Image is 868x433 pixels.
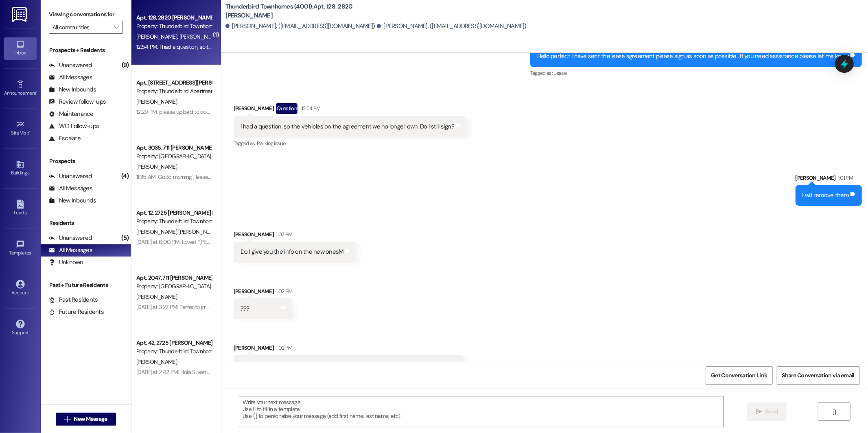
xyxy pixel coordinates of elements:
a: Site Visit • [4,117,37,139]
div: ??? [241,305,249,313]
span: [PERSON_NAME] [179,33,220,40]
span: • [36,89,37,95]
span: [PERSON_NAME] [136,293,177,300]
div: Tagged as: [530,67,862,79]
div: Prospects [41,157,131,165]
span: • [31,249,33,255]
div: 1:02 PM [274,344,292,352]
div: Past + Future Residents [41,281,131,289]
div: I had a question, so the vehicles on the agreement we no longer own. Do I still sign? [241,122,454,131]
a: Templates • [4,237,37,259]
div: Property: Thunderbird Apartments (4003) [136,87,212,96]
div: Unanswered [49,234,92,242]
i:  [756,409,762,415]
div: Apt. 128, 2820 [PERSON_NAME] [136,13,212,22]
label: Viewing conversations for [49,8,123,21]
button: New Message [56,413,116,426]
span: Get Conversation Link [711,371,767,380]
a: Account [4,277,37,299]
div: Apt. 12, 2725 [PERSON_NAME] B [136,209,212,217]
div: Maintenance [49,110,94,118]
div: [DATE] at 6:00 PM: Loved “[PERSON_NAME] (Thunderbird Townhomes (4001)): Great see you here [DATE]” [136,238,387,246]
button: Send [747,403,787,421]
button: Get Conversation Link [706,366,772,385]
div: Property: [GEOGRAPHIC_DATA] (4027) [136,152,212,161]
div: WO Follow-ups [49,122,99,131]
div: [PERSON_NAME] [234,344,464,355]
div: Apt. 3035, 711 [PERSON_NAME] E [136,144,212,152]
div: 12:54 PM: I had a question, so the vehicles on the agreement we no longer own. Do I still sign? [136,43,354,50]
div: All Messages [49,184,92,193]
div: New Inbounds [49,196,96,205]
span: Send [765,407,778,416]
i:  [114,24,118,30]
div: Also we have one than more child at home. I know my oldest is the only one listed. [241,361,451,370]
div: [PERSON_NAME] [796,174,862,185]
div: Apt. 42, 2725 [PERSON_NAME] F [136,339,212,347]
span: [PERSON_NAME] [136,163,177,170]
div: All Messages [49,73,92,82]
span: Lease [554,70,567,76]
div: Past Residents [49,296,98,304]
span: New Message [74,415,107,423]
span: [PERSON_NAME] [136,358,177,366]
span: [PERSON_NAME] [136,33,179,40]
div: [PERSON_NAME] [234,230,357,242]
div: Unknown [49,258,83,267]
input: All communities [52,21,110,34]
a: Buildings [4,157,37,179]
div: 11:35 AM: Good morning , lease renewal was sent to your email , please sign as soon as possible t... [136,173,385,181]
div: Residents [41,219,131,227]
div: 1:01 PM [836,174,853,182]
div: [DATE] at 2:42 PM: Hola SI van a querer renovar contrato? (You can always reply STOP to opt out o... [136,368,411,376]
div: 12:54 PM [300,104,321,113]
div: 12:29 PM: please upload to portal and upload to this [URL][DOMAIN_NAME] to verify it before your ... [136,108,406,115]
div: Review follow-ups [49,98,106,106]
span: • [29,129,31,135]
div: [PERSON_NAME]. ([EMAIL_ADDRESS][DOMAIN_NAME]) [225,22,375,30]
button: Share Conversation via email [777,366,860,385]
a: Leads [4,197,37,219]
div: Do I give you the info on the new onesM [241,248,344,256]
i:  [64,416,70,422]
div: Tagged as: [234,137,467,149]
i:  [831,409,837,415]
div: [PERSON_NAME] [234,103,467,116]
div: Question [276,103,297,113]
div: [PERSON_NAME] [234,287,293,298]
div: Prospects + Residents [41,46,131,54]
div: Property: Thunderbird Townhomes (4001) [136,22,212,30]
a: Inbox [4,37,37,59]
div: All Messages [49,246,92,255]
a: Support [4,317,37,339]
div: Future Residents [49,308,104,316]
b: Thunderbird Townhomes (4001): Apt. 128, 2820 [PERSON_NAME] [225,2,388,20]
div: Apt. [STREET_ADDRESS][PERSON_NAME] [136,78,212,87]
span: Share Conversation via email [782,371,855,380]
div: (5) [119,232,131,244]
div: Property: [GEOGRAPHIC_DATA] (4027) [136,282,212,291]
div: (9) [120,59,131,72]
div: Apt. 2047, 711 [PERSON_NAME] F [136,274,212,282]
div: Property: Thunderbird Townhomes (4001) [136,217,212,226]
span: [PERSON_NAME] [136,98,177,105]
div: 1:02 PM [274,287,292,296]
div: [DATE] at 3:27 PM: Perfecto gracias [136,303,218,311]
span: [PERSON_NAME] [PERSON_NAME] [136,228,219,235]
div: [PERSON_NAME]. ([EMAIL_ADDRESS][DOMAIN_NAME]) [377,22,527,30]
div: Property: Thunderbird Townhomes (4001) [136,347,212,356]
span: Parking issue [257,140,286,147]
div: I will remove them [802,191,849,200]
img: ResiDesk Logo [12,7,28,22]
div: New Inbounds [49,85,96,94]
div: Unanswered [49,61,92,70]
div: Hello perfect I have sent the lease agreement please sign as soon as possible . If you need assis... [537,52,849,61]
div: Unanswered [49,172,92,181]
div: (4) [119,170,131,183]
div: 1:02 PM [274,230,292,239]
div: Escalate [49,134,81,143]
